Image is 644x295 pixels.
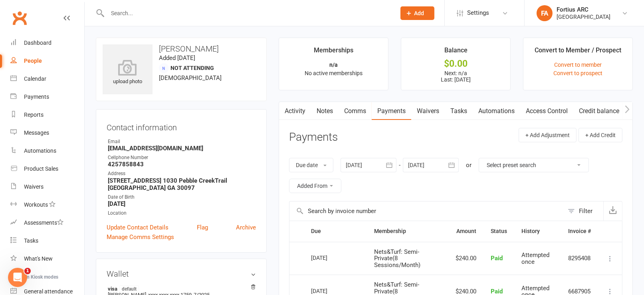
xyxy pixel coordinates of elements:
[159,74,222,82] span: [DEMOGRAPHIC_DATA]
[554,62,602,68] a: Convert to member
[10,8,30,28] a: Clubworx
[24,288,73,295] div: General attendance
[535,45,621,60] div: Convert to Member / Prospect
[236,223,256,232] a: Archive
[473,102,520,120] a: Automations
[408,70,503,83] p: Next: n/a Last: [DATE]
[8,268,27,287] iframe: Intercom live chat
[491,288,503,295] span: Paid
[414,10,424,16] span: Add
[279,102,311,120] a: Activity
[105,8,390,19] input: Search...
[24,183,44,190] div: Waivers
[448,221,483,241] th: Amount
[339,102,372,120] a: Comms
[408,60,503,68] div: $0.00
[467,4,489,22] span: Settings
[159,54,195,62] time: Added [DATE]
[10,160,84,178] a: Product Sales
[519,128,577,142] button: + Add Adjustment
[103,44,260,53] h3: [PERSON_NAME]
[372,102,411,120] a: Payments
[24,112,44,118] div: Reports
[108,200,256,207] strong: [DATE]
[289,131,338,144] h3: Payments
[103,60,153,86] div: upload photo
[107,232,174,242] a: Manage Comms Settings
[561,221,598,241] th: Invoice #
[24,237,38,244] div: Tasks
[10,250,84,268] a: What's New
[579,206,592,216] div: Filter
[311,251,348,264] div: [DATE]
[108,193,256,201] div: Date of Birth
[314,45,353,60] div: Memberships
[24,219,63,226] div: Assessments
[289,179,341,193] button: Added From
[24,94,49,100] div: Payments
[24,165,58,172] div: Product Sales
[553,70,602,76] a: Convert to prospect
[197,223,208,232] a: Flag
[170,65,214,71] span: Not Attending
[557,6,610,13] div: Fortius ARC
[10,142,84,160] a: Automations
[10,178,84,196] a: Waivers
[108,161,256,168] strong: 4257858843
[561,242,598,275] td: 8295408
[10,34,84,52] a: Dashboard
[24,255,53,262] div: What's New
[448,242,483,275] td: $240.00
[108,285,252,292] strong: visa
[411,102,445,120] a: Waivers
[557,13,610,20] div: [GEOGRAPHIC_DATA]
[367,221,448,241] th: Membership
[491,255,503,262] span: Paid
[400,6,434,20] button: Add
[520,102,573,120] a: Access Control
[107,120,256,132] h3: Contact information
[24,147,56,154] div: Automations
[107,223,168,232] a: Update Contact Details
[289,158,333,172] button: Due date
[289,201,564,221] input: Search by invoice number
[24,268,31,274] span: 1
[10,106,84,124] a: Reports
[10,214,84,232] a: Assessments
[108,145,256,152] strong: [EMAIL_ADDRESS][DOMAIN_NAME]
[304,221,367,241] th: Due
[24,201,48,208] div: Workouts
[10,196,84,214] a: Workouts
[108,209,256,217] div: Location
[514,221,561,241] th: History
[10,88,84,106] a: Payments
[521,251,549,265] span: Attempted once
[466,160,472,170] div: or
[537,5,553,21] div: FA
[483,221,514,241] th: Status
[108,138,256,146] div: Email
[24,40,52,46] div: Dashboard
[445,102,473,120] a: Tasks
[573,102,625,120] a: Credit balance
[24,58,42,64] div: People
[10,232,84,250] a: Tasks
[305,70,363,76] span: No active memberships
[24,76,46,82] div: Calendar
[311,102,339,120] a: Notes
[374,248,420,269] span: Nets&Turf: Semi-Private(8 Sessions/Month)
[564,201,603,221] button: Filter
[108,170,256,177] div: Address
[24,130,49,136] div: Messages
[119,285,139,292] span: default
[108,177,256,191] strong: [STREET_ADDRESS] 1030 Pebble CreekTrail [GEOGRAPHIC_DATA] GA 30097
[10,124,84,142] a: Messages
[108,154,256,161] div: Cellphone Number
[444,45,468,60] div: Balance
[10,52,84,70] a: People
[329,62,338,68] strong: n/a
[579,128,622,142] button: + Add Credit
[107,269,256,278] h3: Wallet
[10,70,84,88] a: Calendar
